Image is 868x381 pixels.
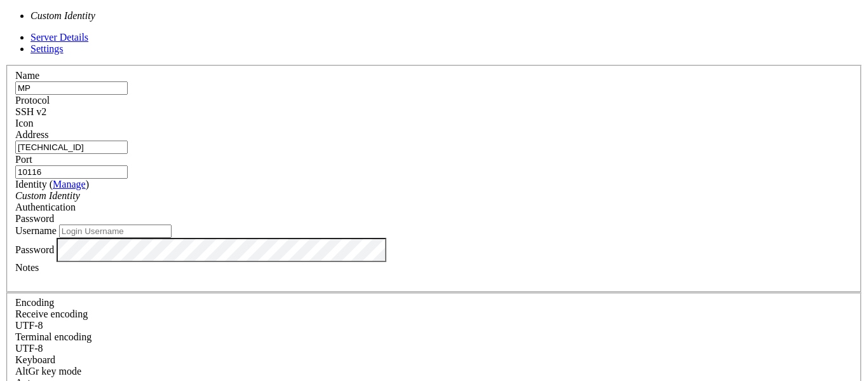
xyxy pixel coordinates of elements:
div: Custom Identity [15,190,853,202]
div: SSH v2 [15,106,853,118]
label: Protocol [15,95,50,106]
label: Username [15,225,57,236]
i: Custom Identity [15,190,80,201]
label: Set the expected encoding for data received from the host. If the encodings do not match, visual ... [15,308,88,319]
label: Notes [15,262,39,273]
label: Name [15,70,39,81]
span: ( ) [50,179,89,190]
i: Custom Identity [31,10,95,21]
label: Port [15,154,32,165]
span: UTF-8 [15,343,43,354]
div: UTF-8 [15,320,853,331]
input: Server Name [15,81,128,95]
span: Password [15,213,54,224]
input: Port Number [15,165,128,179]
a: Server Details [31,32,88,43]
label: Authentication [15,202,76,212]
label: Icon [15,118,33,128]
div: Password [15,213,853,225]
a: Manage [53,179,86,190]
label: Password [15,244,54,254]
input: Login Username [59,225,172,238]
span: UTF-8 [15,320,43,331]
label: Address [15,129,48,140]
input: Host Name or IP [15,141,128,154]
label: Keyboard [15,354,55,365]
a: Settings [31,43,64,54]
span: SSH v2 [15,106,46,117]
div: UTF-8 [15,343,853,354]
label: Identity [15,179,89,190]
label: Set the expected encoding for data received from the host. If the encodings do not match, visual ... [15,366,81,377]
label: The default terminal encoding. ISO-2022 enables character map translations (like graphics maps). ... [15,331,92,342]
label: Encoding [15,297,54,308]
